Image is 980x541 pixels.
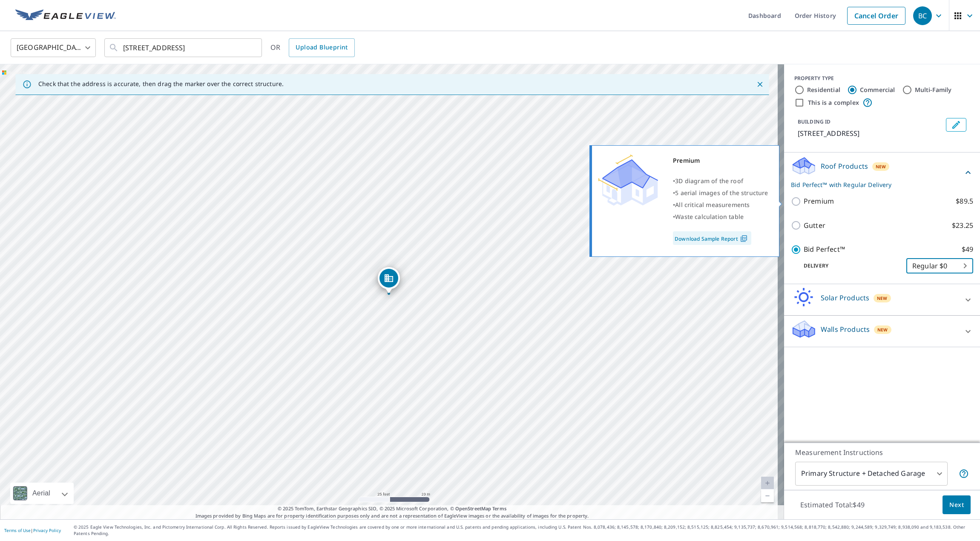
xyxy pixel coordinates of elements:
[673,231,751,245] a: Download Sample Report
[952,220,973,231] p: $23.25
[675,213,744,221] span: Waste calculation table
[74,524,976,537] p: © 2025 Eagle View Technologies, Inc. and Pictometry International Corp. All Rights Reserved. Repo...
[807,86,840,94] label: Residential
[876,163,886,170] span: New
[378,267,400,294] div: Dropped pin, building 1, Commercial property, 515 2nd Ave NW Faribault, MN 55021
[804,196,834,207] p: Premium
[946,118,966,132] button: Edit building 1
[455,505,491,512] a: OpenStreetMap
[673,199,768,211] div: •
[673,175,768,187] div: •
[761,477,774,489] a: Current Level 20, Zoom In Disabled
[673,211,768,223] div: •
[38,80,284,88] p: Check that the address is accurate, then drag the marker over the correct structure.
[4,527,31,533] a: Terms of Use
[962,244,973,255] p: $49
[860,86,895,94] label: Commercial
[821,293,869,303] p: Solar Products
[847,7,905,25] a: Cancel Order
[123,36,244,60] input: Search by address or latitude-longitude
[821,161,868,171] p: Roof Products
[791,156,973,189] div: Roof ProductsNewBid Perfect™ with Regular Delivery
[915,86,952,94] label: Multi-Family
[906,254,973,278] div: Regular $0
[808,98,859,107] label: This is a complex
[673,155,768,167] div: Premium
[791,319,973,343] div: Walls ProductsNew
[33,527,61,533] a: Privacy Policy
[30,483,53,504] div: Aerial
[943,495,971,515] button: Next
[15,9,116,22] img: EV Logo
[795,462,948,486] div: Primary Structure + Detached Garage
[675,201,750,209] span: All critical measurements
[821,324,870,334] p: Walls Products
[949,500,964,510] span: Next
[754,79,765,90] button: Close
[675,177,743,185] span: 3D diagram of the roof
[598,155,658,206] img: Premium
[804,244,845,255] p: Bid Perfect™
[798,118,831,125] p: BUILDING ID
[791,288,973,312] div: Solar ProductsNew
[791,262,906,270] p: Delivery
[795,447,969,458] p: Measurement Instructions
[278,505,506,512] span: © 2025 TomTom, Earthstar Geographics SIO, © 2025 Microsoft Corporation, ©
[675,189,768,197] span: 5 aerial images of the structure
[738,235,750,242] img: Pdf Icon
[10,483,74,504] div: Aerial
[270,38,355,57] div: OR
[296,42,348,53] span: Upload Blueprint
[913,6,932,25] div: BC
[289,38,354,57] a: Upload Blueprint
[956,196,973,207] p: $89.5
[959,469,969,479] span: Your report will include the primary structure and a detached garage if one exists.
[793,495,871,514] p: Estimated Total: $49
[673,187,768,199] div: •
[492,505,506,512] a: Terms
[761,489,774,502] a: Current Level 20, Zoom Out
[791,180,963,189] p: Bid Perfect™ with Regular Delivery
[877,295,888,302] span: New
[798,128,943,138] p: [STREET_ADDRESS]
[4,528,61,533] p: |
[794,75,970,82] div: PROPERTY TYPE
[877,326,888,333] span: New
[11,36,96,60] div: [GEOGRAPHIC_DATA]
[804,220,825,231] p: Gutter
